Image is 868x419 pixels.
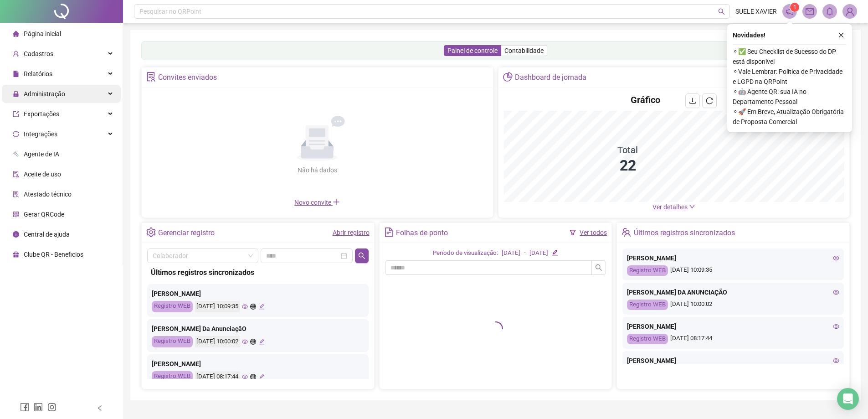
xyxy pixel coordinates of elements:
[433,248,498,258] div: Período de visualização:
[259,339,265,345] span: edit
[152,289,364,299] div: [PERSON_NAME]
[652,203,695,211] a: Ver detalhes down
[242,304,248,310] span: eye
[333,198,340,206] span: plus
[634,225,735,241] div: Últimos registros sincronizados
[24,251,83,258] span: Clube QR - Beneficios
[833,255,839,261] span: eye
[275,165,359,175] div: Não há dados
[158,70,217,85] div: Convites enviados
[195,336,240,347] div: [DATE] 10:00:02
[259,304,265,310] span: edit
[627,334,839,344] div: [DATE] 08:17:44
[627,300,839,310] div: [DATE] 10:00:02
[735,6,777,16] span: SUELE XAVIER
[627,300,668,310] div: Registro WEB
[13,71,19,77] span: file
[718,8,725,15] span: search
[552,249,558,255] span: edit
[13,51,19,57] span: user-add
[20,403,29,412] span: facebook
[793,4,796,10] span: 1
[152,336,193,347] div: Registro WEB
[706,97,713,104] span: reload
[384,228,394,237] span: file-text
[152,359,364,369] div: [PERSON_NAME]
[627,334,668,344] div: Registro WEB
[24,90,65,98] span: Administração
[595,264,602,271] span: search
[358,252,365,259] span: search
[733,30,765,40] span: Novidades !
[151,267,365,278] div: Últimos registros sincronizados
[652,203,688,211] span: Ver detalhes
[843,5,857,18] img: 89381
[152,324,364,334] div: [PERSON_NAME] Da AnunciaçãO
[502,248,520,258] div: [DATE]
[570,229,576,236] span: filter
[627,356,839,366] div: [PERSON_NAME]
[242,374,248,380] span: eye
[242,339,248,345] span: eye
[146,228,156,237] span: setting
[250,304,256,310] span: global
[24,150,59,158] span: Agente de IA
[627,287,839,297] div: [PERSON_NAME] DA ANUNCIAÇÃO
[146,72,156,82] span: solution
[515,70,586,85] div: Dashboard de jornada
[627,253,839,263] div: [PERSON_NAME]
[24,50,53,57] span: Cadastros
[833,289,839,295] span: eye
[826,7,834,16] span: bell
[733,47,847,67] span: ⚬ ✅ Seu Checklist de Sucesso do DP está disponível
[580,229,607,236] a: Ver todos
[786,7,794,16] span: notification
[24,171,61,178] span: Aceite de uso
[250,339,256,345] span: global
[195,371,240,383] div: [DATE] 08:17:44
[158,225,215,241] div: Gerenciar registro
[24,30,61,37] span: Página inicial
[13,211,19,217] span: qrcode
[250,374,256,380] span: global
[529,248,548,258] div: [DATE]
[24,130,57,138] span: Integrações
[833,323,839,330] span: eye
[504,47,544,54] span: Contabilidade
[34,403,43,412] span: linkedin
[524,248,526,258] div: -
[790,3,799,12] sup: 1
[627,265,839,276] div: [DATE] 10:09:35
[396,225,448,241] div: Folhas de ponto
[13,91,19,97] span: lock
[689,97,696,104] span: download
[13,191,19,197] span: solution
[833,357,839,364] span: eye
[631,93,660,106] h4: Gráfico
[24,211,64,218] span: Gerar QRCode
[837,388,859,410] div: Open Intercom Messenger
[294,199,340,206] span: Novo convite
[627,265,668,276] div: Registro WEB
[838,32,844,38] span: close
[447,47,498,54] span: Painel de controle
[152,301,193,312] div: Registro WEB
[13,251,19,258] span: gift
[259,374,265,380] span: edit
[689,203,695,210] span: down
[13,31,19,37] span: home
[13,171,19,177] span: audit
[733,87,847,107] span: ⚬ 🤖 Agente QR: sua IA no Departamento Pessoal
[333,229,370,236] a: Abrir registro
[47,403,56,412] span: instagram
[621,228,631,237] span: team
[627,321,839,331] div: [PERSON_NAME]
[503,72,513,82] span: pie-chart
[13,111,19,117] span: export
[152,371,193,383] div: Registro WEB
[97,405,103,411] span: left
[13,231,19,238] span: info-circle
[24,191,72,198] span: Atestado técnico
[487,320,504,337] span: loading
[733,67,847,87] span: ⚬ Vale Lembrar: Política de Privacidade e LGPD na QRPoint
